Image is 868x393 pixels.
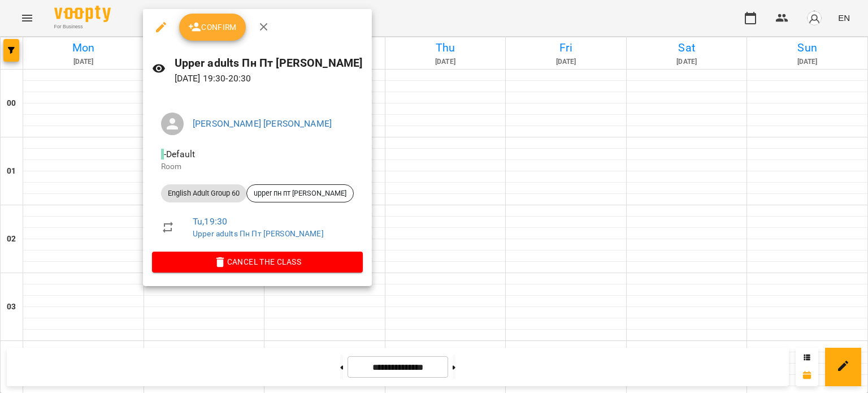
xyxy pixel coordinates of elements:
[152,252,363,272] button: Cancel the class
[161,188,246,198] span: English Adult Group 60
[193,118,332,129] a: [PERSON_NAME] [PERSON_NAME]
[246,184,354,202] div: upper пн пт [PERSON_NAME]
[175,54,363,72] h6: Upper adults Пн Пт [PERSON_NAME]
[179,14,246,41] button: Confirm
[193,229,324,238] a: Upper adults Пн Пт [PERSON_NAME]
[161,255,354,269] span: Cancel the class
[161,161,354,172] p: Room
[161,149,197,159] span: - Default
[193,216,227,227] a: Tu , 19:30
[247,188,353,198] span: upper пн пт [PERSON_NAME]
[175,72,363,85] p: [DATE] 19:30 - 20:30
[188,20,237,34] span: Confirm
